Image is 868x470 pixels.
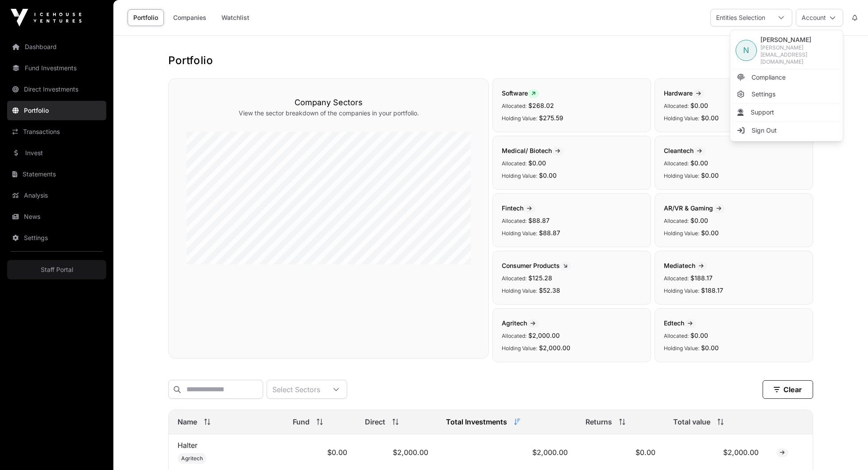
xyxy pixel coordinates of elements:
[539,114,563,122] span: $275.59
[216,9,255,26] a: Watchlist
[502,345,537,352] span: Holding Value:
[293,417,310,427] span: Fund
[664,287,699,294] span: Holding Value:
[7,164,106,184] a: Statements
[502,332,527,339] span: Allocated:
[502,147,564,154] span: Medical/ Biotech
[178,417,197,427] span: Name
[701,344,719,352] span: $0.00
[502,218,527,224] span: Allocated:
[664,230,699,237] span: Holding Value:
[701,229,719,237] span: $0.00
[701,287,723,294] span: $188.17
[186,96,471,109] h3: Company Sectors
[743,44,749,57] span: N
[502,275,527,282] span: Allocated:
[11,9,81,27] img: Icehouse Ventures Logo
[7,186,106,205] a: Analysis
[502,103,527,109] span: Allocated:
[664,204,725,212] span: AR/VR & Gaming
[585,417,612,427] span: Returns
[7,143,106,163] a: Invest
[502,172,537,179] span: Holding Value:
[732,86,841,102] a: Settings
[502,115,537,122] span: Holding Value:
[502,319,539,327] span: Agritech
[690,274,713,282] span: $188.17
[502,287,537,294] span: Holding Value:
[365,417,385,427] span: Direct
[690,217,708,224] span: $0.00
[539,287,560,294] span: $52.38
[664,103,689,109] span: Allocated:
[528,332,560,339] span: $2,000.00
[711,9,771,26] div: Entities Selection
[664,115,699,122] span: Holding Value:
[7,122,106,141] a: Transactions
[701,172,719,179] span: $0.00
[664,160,689,167] span: Allocated:
[690,332,708,339] span: $0.00
[502,160,527,167] span: Allocated:
[751,108,774,117] span: Support
[664,345,699,352] span: Holding Value:
[760,35,837,44] span: [PERSON_NAME]
[664,332,689,339] span: Allocated:
[181,455,203,462] span: Agritech
[7,228,106,248] a: Settings
[178,441,198,450] a: Halter
[502,204,535,212] span: Fintech
[7,80,106,99] a: Direct Investments
[664,262,707,269] span: Mediatech
[664,172,699,179] span: Holding Value:
[168,53,813,68] h1: Portfolio
[186,109,471,118] p: View the sector breakdown of the companies in your portfolio.
[752,90,775,99] span: Settings
[267,380,325,398] div: Select Sectors
[701,114,719,122] span: $0.00
[502,89,539,97] span: Software
[664,89,705,97] span: Hardware
[763,380,813,399] button: Clear
[664,218,689,224] span: Allocated:
[752,73,786,82] span: Compliance
[128,9,164,26] a: Portfolio
[7,101,106,120] a: Portfolio
[528,102,554,109] span: $268.02
[690,159,708,167] span: $0.00
[673,417,710,427] span: Total value
[664,319,696,327] span: Edtech
[502,262,571,269] span: Consumer Products
[502,230,537,237] span: Holding Value:
[732,122,841,138] li: Sign Out
[528,217,550,224] span: $88.87
[539,172,557,179] span: $0.00
[752,126,777,135] span: Sign Out
[664,147,705,154] span: Cleantech
[7,58,106,78] a: Fund Investments
[167,9,212,26] a: Companies
[664,275,689,282] span: Allocated:
[7,37,106,57] a: Dashboard
[760,44,837,65] span: [PERSON_NAME][EMAIL_ADDRESS][DOMAIN_NAME]
[7,260,106,279] a: Staff Portal
[539,344,570,352] span: $2,000.00
[824,428,868,470] iframe: Chat Widget
[528,274,552,282] span: $125.28
[446,417,507,427] span: Total Investments
[732,104,841,120] li: Support
[796,9,843,27] button: Account
[732,69,841,85] a: Compliance
[539,229,560,237] span: $88.87
[7,207,106,226] a: News
[690,102,708,109] span: $0.00
[528,159,546,167] span: $0.00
